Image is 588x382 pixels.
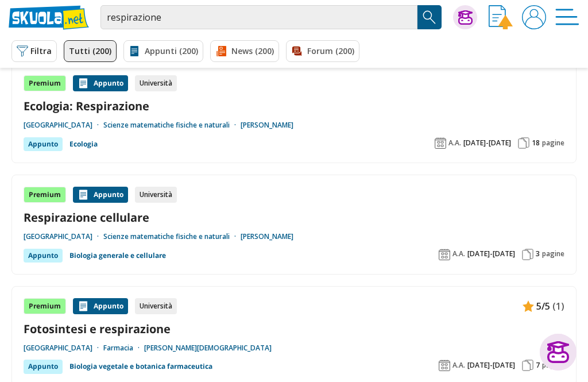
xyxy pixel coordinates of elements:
[69,249,166,263] a: Biologia generale e cellulare
[448,138,461,148] span: A.A.
[129,45,140,57] img: Appunti filtro contenuto
[24,360,63,373] div: Appunto
[135,298,177,314] div: Università
[11,40,57,62] button: Filtra
[78,189,89,200] img: Appunti contenuto
[103,344,144,353] a: Farmacia
[489,5,513,29] img: Invia appunto
[73,298,128,314] div: Appunto
[241,121,293,130] a: [PERSON_NAME]
[542,138,564,148] span: pagine
[523,300,534,312] img: Appunti contenuto
[536,361,540,370] span: 7
[73,187,128,203] div: Appunto
[144,344,272,353] a: [PERSON_NAME][DEMOGRAPHIC_DATA]
[552,299,564,314] span: (1)
[467,361,515,370] span: [DATE]-[DATE]
[210,40,279,62] a: News (200)
[17,45,28,57] img: Filtra filtri mobile
[78,78,89,89] img: Appunti contenuto
[452,249,465,258] span: A.A.
[421,9,438,26] img: Cerca appunti, riassunti o versioni
[24,249,63,263] div: Appunto
[522,249,533,260] img: Pagine
[555,5,579,29] img: Menù
[542,249,564,258] span: pagine
[78,300,89,312] img: Appunti contenuto
[24,137,63,151] div: Appunto
[435,137,446,149] img: Anno accademico
[291,45,303,57] img: Forum filtro contenuto
[417,5,442,29] button: Search Button
[123,40,203,62] a: Appunti (200)
[103,121,241,130] a: Scienze matematiche fisiche e naturali
[532,138,540,148] span: 18
[24,98,564,114] a: Ecologia: Respirazione
[24,298,66,314] div: Premium
[100,5,417,29] input: Cerca appunti, riassunti o versioni
[452,361,465,370] span: A.A.
[439,360,450,371] img: Anno accademico
[64,40,117,62] a: Tutti (200)
[518,137,529,149] img: Pagine
[522,360,533,371] img: Pagine
[458,10,473,25] img: Chiedi Tutor AI
[24,344,103,353] a: [GEOGRAPHIC_DATA]
[73,75,128,91] div: Appunto
[103,232,241,241] a: Scienze matematiche fisiche e naturali
[135,187,177,203] div: Università
[24,210,564,225] a: Respirazione cellulare
[24,232,103,241] a: [GEOGRAPHIC_DATA]
[522,5,546,29] img: User avatar
[215,45,227,57] img: News filtro contenuto
[24,187,66,203] div: Premium
[241,232,293,241] a: [PERSON_NAME]
[69,360,212,373] a: Biologia vegetale e botanica farmaceutica
[467,249,515,258] span: [DATE]-[DATE]
[463,138,511,148] span: [DATE]-[DATE]
[536,249,540,258] span: 3
[24,75,66,91] div: Premium
[286,40,359,62] a: Forum (200)
[24,121,103,130] a: [GEOGRAPHIC_DATA]
[69,137,98,151] a: Ecologia
[24,321,564,337] a: Fotosintesi e respirazione
[135,75,177,91] div: Università
[536,299,550,314] span: 5/5
[439,249,450,260] img: Anno accademico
